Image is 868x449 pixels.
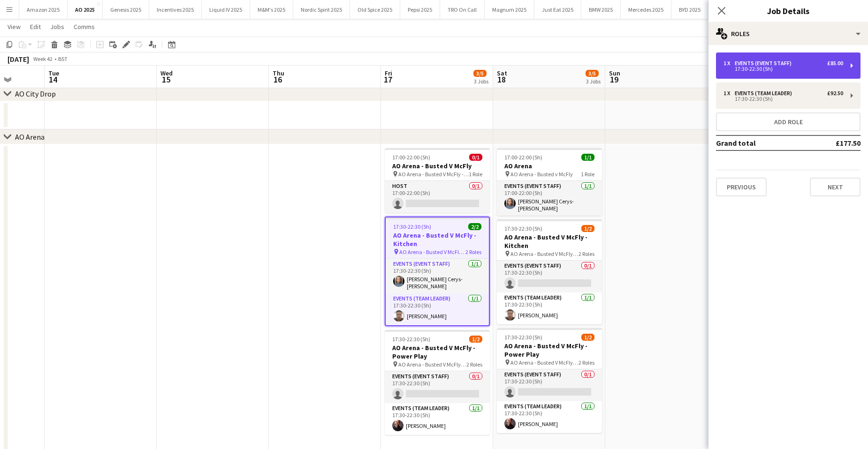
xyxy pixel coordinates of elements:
span: AO Arena - Busted V McFly - Kitchen - times tbc [510,250,579,257]
div: AO Arena [15,132,45,142]
span: AO Arena - Busted V McFly - times tbc [398,171,469,178]
h3: AO Arena - Busted V McFly - Kitchen [497,233,602,250]
app-card-role: Events (Event Staff)1/117:30-22:30 (5h)[PERSON_NAME] Cerys- [PERSON_NAME] [386,259,489,293]
span: 17:00-22:00 (5h) [504,154,542,161]
div: £92.50 [827,90,843,97]
app-card-role: Events (Team Leader)1/117:30-22:30 (5h)[PERSON_NAME] [497,292,602,324]
app-card-role: Events (Team Leader)1/117:30-22:30 (5h)[PERSON_NAME] [386,293,489,325]
div: 17:30-22:30 (5h) [723,67,843,71]
app-job-card: 17:00-22:00 (5h)1/1AO Arena AO Arena - Busted v McFly1 RoleEvents (Event Staff)1/117:00-22:00 (5h... [497,148,602,216]
button: Liquid IV 2025 [202,0,250,19]
app-card-role: Events (Team Leader)1/117:30-22:30 (5h)[PERSON_NAME] [385,403,490,435]
app-job-card: 17:30-22:30 (5h)1/2AO Arena - Busted V McFly - Power Play AO Arena - Busted V McFly - Power Play ... [385,330,490,435]
h3: AO Arena [497,162,602,170]
span: 3/5 [473,70,487,77]
a: Comms [70,21,99,33]
button: Add role [716,112,860,131]
h3: AO Arena - Busted V McFly - Kitchen [386,231,489,248]
div: BST [58,55,68,62]
button: Genesis 2025 [103,0,149,19]
span: Thu [273,69,284,77]
button: Previous [716,178,767,196]
span: Fri [385,69,392,77]
button: M&M's 2025 [250,0,293,19]
div: Events (Team Leader) [735,90,796,97]
button: Mercedes 2025 [621,0,671,19]
app-card-role: Events (Event Staff)1/117:00-22:00 (5h)[PERSON_NAME] Cerys- [PERSON_NAME] [497,181,602,216]
span: 17:00-22:00 (5h) [392,154,430,161]
div: AO City Drop [15,89,56,98]
span: 1/2 [581,225,594,232]
div: Roles [708,22,868,45]
span: View [8,22,21,31]
span: 15 [159,74,173,85]
span: AO Arena - Busted V McFly - Power Play - times tbc [398,361,466,368]
app-card-role: Events (Event Staff)0/117:30-22:30 (5h) [497,261,602,292]
h3: AO Arena - Busted V McFly - Power Play [497,342,602,359]
span: Sat [497,69,507,77]
span: Edit [30,22,41,31]
div: [DATE] [8,54,29,64]
button: Next [810,178,860,196]
span: 17:30-22:30 (5h) [393,223,431,230]
div: Events (Event Staff) [735,60,795,67]
span: 16 [271,74,284,85]
div: 17:30-22:30 (5h) [723,97,843,101]
span: Wed [160,69,173,77]
button: BMW 2025 [581,0,621,19]
button: BYD 2025 [671,0,708,19]
h3: Job Details [708,5,868,17]
button: Old Spice 2025 [350,0,400,19]
span: 1/2 [469,336,482,343]
span: 3/5 [586,70,599,77]
button: Magnum 2025 [485,0,534,19]
app-card-role: Events (Event Staff)0/117:30-22:30 (5h) [497,369,602,401]
h3: AO Arena - Busted V McFly - Power Play [385,344,490,360]
app-job-card: 17:30-22:30 (5h)1/2AO Arena - Busted V McFly - Power Play AO Arena - Busted V McFly - Power Play ... [497,328,602,433]
button: AO 2025 [68,0,103,19]
app-card-role: Host0/117:00-22:00 (5h) [385,181,490,213]
app-job-card: 17:30-22:30 (5h)1/2AO Arena - Busted V McFly - Kitchen AO Arena - Busted V McFly - Kitchen - time... [497,219,602,324]
button: Just Eat 2025 [534,0,581,19]
span: 2 Roles [466,361,482,368]
h3: AO Arena - Busted V McFly [385,162,490,170]
div: £85.00 [827,60,843,67]
a: View [4,21,24,33]
span: 2 Roles [579,250,594,257]
app-card-role: Events (Team Leader)1/117:30-22:30 (5h)[PERSON_NAME] [497,401,602,433]
button: Amazon 2025 [19,0,68,19]
span: Week 42 [31,55,54,62]
span: Jobs [50,22,64,31]
span: 17:30-22:30 (5h) [504,225,542,232]
app-job-card: 17:30-22:30 (5h)2/2AO Arena - Busted V McFly - Kitchen AO Arena - Busted V McFly - Kitchen - time... [385,217,490,326]
div: 1 x [723,60,735,67]
span: AO Arena - Busted v McFly [510,171,573,178]
span: AO Arena - Busted V McFly - Power Play - times tbc [510,359,579,366]
td: Grand total [716,135,805,150]
span: 19 [608,74,620,85]
span: AO Arena - Busted V McFly - Kitchen - times tbc [399,248,465,255]
span: 17 [383,74,392,85]
span: 18 [495,74,507,85]
span: 1 Role [469,171,482,178]
span: 17:30-22:30 (5h) [504,334,542,341]
div: 1 x [723,90,735,97]
app-job-card: 17:00-22:00 (5h)0/1AO Arena - Busted V McFly AO Arena - Busted V McFly - times tbc1 RoleHost0/117... [385,148,490,213]
span: 2/2 [468,223,481,230]
a: Edit [26,21,45,33]
span: 2 Roles [579,359,594,366]
td: £177.50 [805,135,860,150]
button: TRO On Call [440,0,485,19]
span: 14 [47,74,59,85]
button: Pepsi 2025 [400,0,440,19]
span: Sun [609,69,620,77]
span: 17:30-22:30 (5h) [392,336,430,343]
span: 1/2 [581,334,594,341]
span: Comms [74,22,95,31]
